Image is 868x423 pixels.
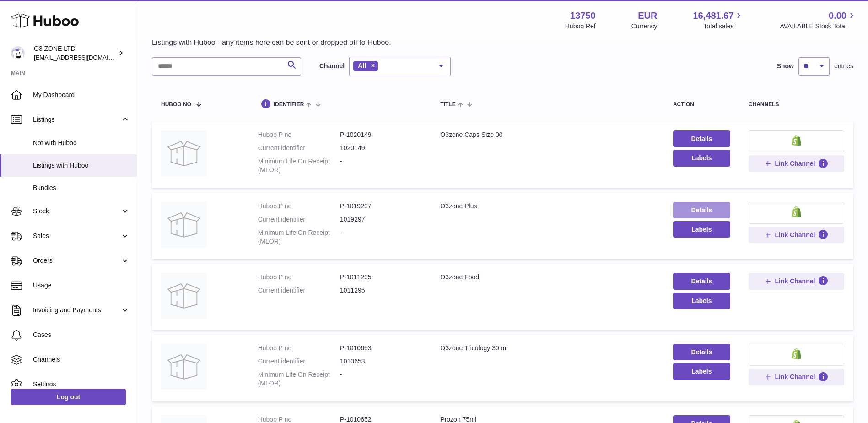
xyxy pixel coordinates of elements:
dt: Current identifier [258,357,340,366]
img: O3zone Plus [161,202,207,248]
dt: Current identifier [258,286,340,295]
dd: P-1010653 [340,344,422,352]
span: My Dashboard [33,91,130,99]
img: shopify-small.png [792,135,801,146]
span: Link Channel [775,373,815,381]
dt: Minimum Life On Receipt (MLOR) [258,157,340,174]
div: channels [749,102,844,108]
button: Labels [673,363,730,380]
dd: - [340,157,422,174]
span: Bundles [33,184,130,192]
strong: EUR [638,10,657,22]
a: Log out [11,389,126,405]
span: Huboo no [161,102,191,108]
div: O3zone Food [440,273,655,282]
dd: - [340,228,422,246]
button: Link Channel [749,369,844,385]
a: Details [673,130,730,147]
span: Link Channel [775,277,815,285]
span: All [358,62,366,69]
span: Stock [33,207,120,216]
button: Link Channel [749,273,844,289]
span: 0.00 [829,10,846,22]
a: Details [673,344,730,360]
button: Labels [673,293,730,309]
div: Currency [631,22,658,31]
div: O3zone Caps Size 00 [440,130,655,139]
dt: Huboo P no [258,273,340,282]
dt: Huboo P no [258,202,340,211]
dt: Huboo P no [258,130,340,139]
span: title [440,102,455,108]
a: 16,481.67 Total sales [693,10,744,31]
div: O3zone Tricology 30 ml [440,344,655,352]
img: O3zone Caps Size 00 [161,130,207,176]
label: Show [777,62,794,70]
span: Total sales [703,22,744,31]
dd: - [340,370,422,388]
dt: Minimum Life On Receipt (MLOR) [258,228,340,246]
div: O3zone Plus [440,202,655,211]
div: Huboo Ref [565,22,596,31]
dt: Minimum Life On Receipt (MLOR) [258,370,340,388]
img: O3zone Tricology 30 ml [161,344,207,390]
span: AVAILABLE Stock Total [780,22,857,31]
span: Sales [33,232,120,240]
img: O3zone Food [161,273,207,319]
span: Orders [33,256,120,265]
span: Channels [33,355,130,364]
button: Labels [673,150,730,166]
span: Invoicing and Payments [33,306,120,315]
span: Listings [33,115,120,124]
a: Details [673,273,730,289]
dt: Current identifier [258,144,340,152]
a: Details [673,202,730,218]
dd: 1020149 [340,144,422,152]
span: Listings with Huboo [33,161,130,170]
strong: 13750 [570,10,596,22]
dd: P-1019297 [340,202,422,211]
dd: 1019297 [340,215,422,224]
span: entries [834,62,853,70]
button: Link Channel [749,155,844,172]
span: 16,481.67 [693,10,733,22]
span: Link Channel [775,231,815,239]
div: O3 ZONE LTD [34,44,116,62]
span: Cases [33,331,130,339]
span: Link Channel [775,159,815,168]
span: Settings [33,380,130,389]
button: Link Channel [749,227,844,243]
span: Usage [33,281,130,290]
p: Listings with Huboo - any items here can be sent or dropped off to Huboo. [152,38,391,48]
dt: Huboo P no [258,344,340,352]
img: shopify-small.png [792,206,801,217]
span: identifier [274,102,304,108]
dt: Current identifier [258,215,340,224]
dd: 1010653 [340,357,422,366]
dd: P-1011295 [340,273,422,282]
img: hello@o3zoneltd.co.uk [11,46,25,60]
span: Not with Huboo [33,139,130,147]
button: Labels [673,221,730,238]
a: 0.00 AVAILABLE Stock Total [780,10,857,31]
dd: 1011295 [340,286,422,295]
div: action [673,102,730,108]
dd: P-1020149 [340,130,422,139]
img: shopify-small.png [792,348,801,359]
label: Channel [319,62,345,70]
span: [EMAIL_ADDRESS][DOMAIN_NAME] [34,54,135,61]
